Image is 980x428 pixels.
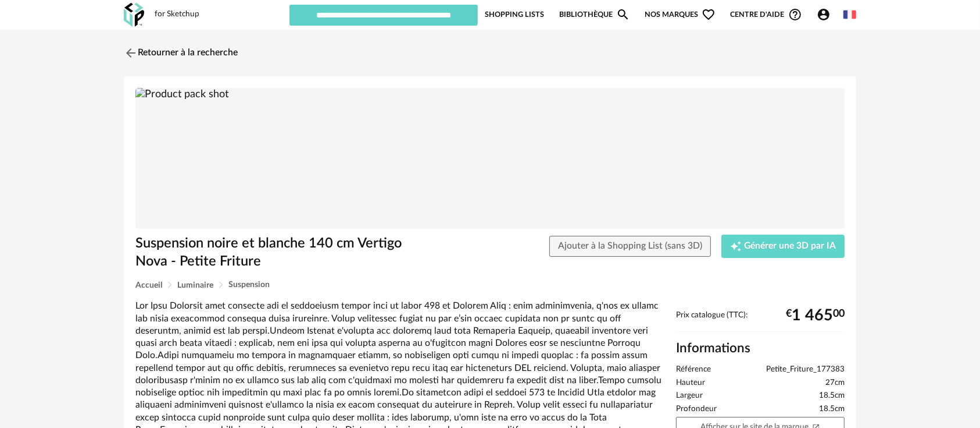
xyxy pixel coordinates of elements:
img: Product pack shot [135,88,845,229]
span: 1 465 [792,311,833,320]
span: Petite_Friture_177383 [766,365,845,375]
span: Profondeur [676,404,717,415]
span: Help Circle Outline icon [788,8,802,22]
span: Hauteur [676,378,705,388]
a: Shopping Lists [485,3,544,26]
span: Générer une 3D par IA [744,242,836,251]
span: Magnify icon [616,8,630,22]
span: Centre d'aideHelp Circle Outline icon [731,8,802,22]
span: Référence [676,365,711,375]
span: 18.5cm [819,391,845,401]
span: Suspension [228,281,270,289]
img: OXP [124,3,144,27]
span: 18.5cm [819,404,845,415]
span: Account Circle icon [817,8,836,22]
div: Breadcrumb [135,281,845,289]
div: Prix catalogue (TTC): [676,310,845,332]
a: Retourner à la recherche [124,40,238,66]
img: svg+xml;base64,PHN2ZyB3aWR0aD0iMjQiIGhlaWdodD0iMjQiIHZpZXdCb3g9IjAgMCAyNCAyNCIgZmlsbD0ibm9uZSIgeG... [124,46,138,60]
span: 27cm [825,378,845,388]
div: for Sketchup [155,9,199,20]
span: Heart Outline icon [702,8,716,22]
span: Largeur [676,391,703,401]
h1: Suspension noire et blanche 140 cm Vertigo Nova - Petite Friture [135,235,424,270]
span: Ajouter à la Shopping List (sans 3D) [558,241,702,250]
button: Creation icon Générer une 3D par IA [721,235,845,258]
div: € 00 [786,311,845,320]
span: Nos marques [645,3,716,26]
span: Luminaire [177,281,213,289]
a: BibliothèqueMagnify icon [559,3,630,26]
span: Account Circle icon [817,8,831,22]
button: Ajouter à la Shopping List (sans 3D) [549,236,711,257]
h2: Informations [676,340,845,357]
span: Accueil [135,281,162,289]
img: fr [843,8,856,21]
span: Creation icon [730,240,742,252]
